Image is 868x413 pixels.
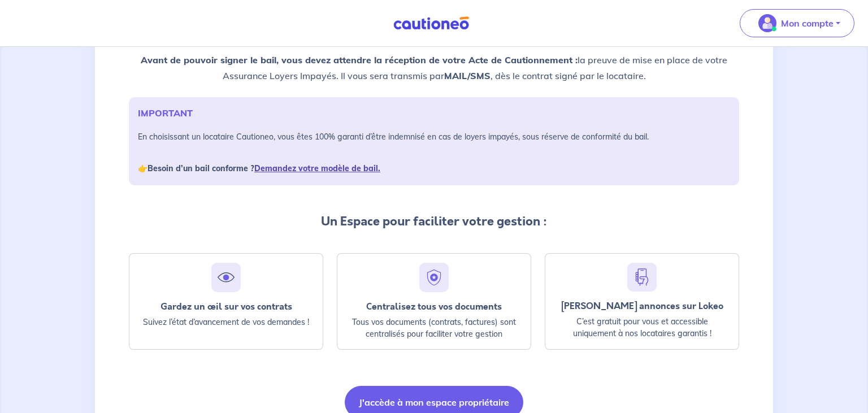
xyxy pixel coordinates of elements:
strong: IMPORTANT [138,107,193,119]
img: eye.svg [216,267,236,288]
img: hand-phone-blue.svg [632,267,652,287]
div: [PERSON_NAME] annonces sur Lokeo [554,301,730,311]
p: la preuve de mise en place de votre Assurance Loyers Impayés. Il vous sera transmis par , dès le ... [129,52,739,84]
p: En choisissant un locataire Cautioneo, vous êtes 100% garanti d’être indemnisé en cas de loyers i... [138,129,730,176]
img: illu_account_valid_menu.svg [758,14,776,32]
p: Un Espace pour faciliter votre gestion : [129,212,739,231]
strong: Besoin d’un bail conforme ? [147,163,380,173]
img: security.svg [424,267,444,288]
p: C’est gratuit pour vous et accessible uniquement à nos locataires garantis ! [554,316,730,340]
p: Tous vos documents (contrats, factures) sont centralisés pour faciliter votre gestion [346,316,522,340]
button: illu_account_valid_menu.svgMon compte [740,9,854,37]
div: Gardez un œil sur vos contrats [138,301,314,312]
a: Demandez votre modèle de bail. [254,163,380,173]
p: Suivez l’état d’avancement de vos demandes ! [138,316,314,328]
strong: MAIL/SMS [444,70,491,81]
div: Centralisez tous vos documents [346,301,522,312]
img: Cautioneo [389,16,474,31]
strong: Avant de pouvoir signer le bail, vous devez attendre la réception de votre Acte de Cautionnement : [141,54,578,66]
p: Mon compte [781,16,834,30]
